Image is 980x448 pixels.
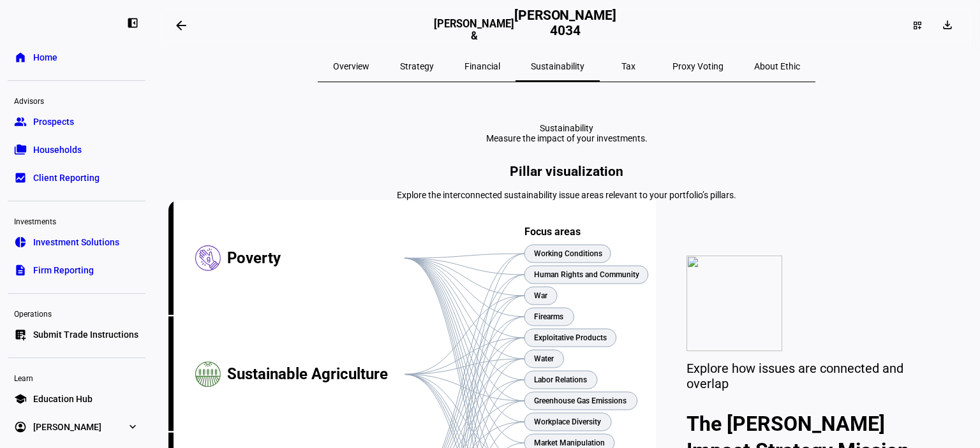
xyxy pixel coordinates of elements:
span: Strategy [400,62,434,71]
a: descriptionFirm Reporting [8,257,145,283]
text: Labor Relations [534,375,587,384]
span: Overview [333,62,369,71]
text: Market Manipulation [534,438,605,447]
h2: Pillar visualization [168,164,965,179]
div: Explore how issues are connected and overlap [687,361,934,391]
text: Water [534,354,554,363]
eth-mat-symbol: description [14,264,27,277]
div: Operations [8,304,145,322]
text: Greenhouse Gas Emissions [534,396,627,405]
span: Tax [621,62,635,71]
text: Human Rights and Community [534,270,639,279]
eth-mat-symbol: account_circle [14,421,27,433]
eth-mat-symbol: group [14,115,27,128]
text: Exploitative Products [534,333,607,342]
h2: [PERSON_NAME] 4034 [514,8,616,43]
a: groupProspects [8,109,145,134]
div: Poverty [227,200,405,316]
eth-mat-symbol: expand_more [126,421,139,433]
h3: [PERSON_NAME] & [434,18,514,42]
eth-mat-symbol: left_panel_close [126,17,139,29]
a: homeHome [8,45,145,70]
a: folder_copyHouseholds [8,137,145,163]
a: pie_chartInvestment Solutions [8,229,145,255]
img: values.svg [687,256,782,351]
mat-icon: dashboard_customize [912,20,923,31]
eth-mat-symbol: bid_landscape [14,171,27,184]
span: About Ethic [754,62,800,71]
div: Investments [8,212,145,229]
span: Financial [464,62,500,71]
text: Working Conditions [534,249,602,258]
span: [PERSON_NAME] [33,421,101,433]
span: Proxy Voting [672,62,724,71]
a: bid_landscapeClient Reporting [8,165,145,191]
span: Firm Reporting [33,264,94,277]
div: Advisors [8,91,145,109]
div: Sustainable Agriculture [227,317,405,433]
span: Home [33,51,57,64]
span: Investment Solutions [33,236,119,249]
span: Households [33,143,82,156]
eth-report-page-title: Sustainability [168,123,965,143]
span: Education Hub [33,393,93,405]
eth-mat-symbol: folder_copy [14,143,27,156]
text: Focus areas [524,226,581,238]
eth-mat-symbol: home [14,51,27,64]
eth-mat-symbol: pie_chart [14,236,27,249]
mat-icon: download [941,18,954,31]
text: War [534,291,548,300]
span: Sustainability [531,62,584,71]
eth-mat-symbol: list_alt_add [14,328,27,341]
span: Submit Trade Instructions [33,328,138,341]
mat-icon: arrow_backwards [174,18,189,33]
div: Sustainability [486,123,648,133]
div: Learn [8,368,145,386]
text: Workplace Diversity [534,417,601,426]
div: Measure the impact of your investments. [486,133,648,143]
eth-mat-symbol: school [14,393,27,405]
text: Firearms [534,312,563,321]
div: Explore the interconnected sustainability issue areas relevant to your portfolio’s pillars. [168,190,965,200]
span: Client Reporting [33,171,100,184]
span: Prospects [33,115,74,128]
